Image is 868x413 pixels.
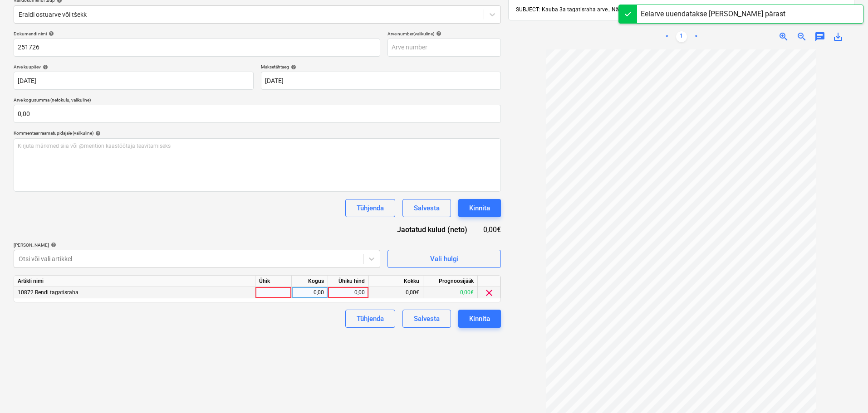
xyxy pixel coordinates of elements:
div: Arve number (valikuline) [387,31,501,37]
button: Tühjenda [345,310,395,328]
input: Arve kogusumma (netokulu, valikuline) [14,105,501,123]
div: 0,00€ [482,224,501,235]
button: Salvesta [402,310,451,328]
div: Vali hulgi [430,253,459,265]
span: clear [484,287,495,298]
a: Next page [691,31,701,42]
span: Näita rohkem [612,6,645,13]
span: help [41,64,48,70]
div: 0,00€ [423,287,478,298]
div: Prognoosijääk [423,276,478,287]
input: Arve number [387,39,501,57]
div: Salvesta [414,313,440,325]
div: Kogus [292,276,328,287]
span: zoom_in [778,31,789,42]
div: Kokku [369,276,423,287]
input: Dokumendi nimi [14,39,380,57]
div: Artikli nimi [14,276,255,287]
span: save_alt [833,31,843,42]
span: help [434,31,441,36]
div: 0,00 [295,287,324,298]
a: Page 1 is your current page [676,31,687,42]
div: Dokumendi nimi [14,31,380,37]
button: Kinnita [458,310,501,328]
div: Ühiku hind [328,276,369,287]
button: Kinnita [458,199,501,217]
span: help [47,31,54,36]
div: Jaotatud kulud (neto) [383,224,482,235]
span: zoom_out [796,31,807,42]
span: help [49,242,56,248]
div: Tühjenda [357,202,384,214]
p: Arve kogusumma (netokulu, valikuline) [14,97,501,105]
span: chat [814,31,825,42]
button: Tühjenda [345,199,395,217]
iframe: Chat Widget [823,369,868,413]
input: Arve kuupäeva pole määratud. [14,72,254,90]
span: 10872 Rendi tagatisraha [18,289,78,296]
div: 0,00 [332,287,365,298]
a: Previous page [662,31,672,42]
input: Tähtaega pole määratud [261,72,501,90]
span: help [93,131,101,136]
div: Kinnita [469,202,490,214]
div: Arve kuupäev [14,64,254,70]
div: Ühik [255,276,292,287]
div: Kinnita [469,313,490,325]
span: ... [608,6,645,13]
div: Tühjenda [357,313,384,325]
button: Salvesta [402,199,451,217]
div: Maksetähtaeg [261,64,501,70]
span: help [289,64,296,70]
div: Eelarve uuendatakse [PERSON_NAME] pärast [641,9,785,19]
div: [PERSON_NAME] [14,242,380,248]
div: 0,00€ [369,287,423,298]
span: SUBJECT: Kauba 3a tagatisraha arve [516,6,608,13]
div: Kommentaar raamatupidajale (valikuline) [14,130,501,136]
button: Vali hulgi [387,250,501,268]
div: Salvesta [414,202,440,214]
